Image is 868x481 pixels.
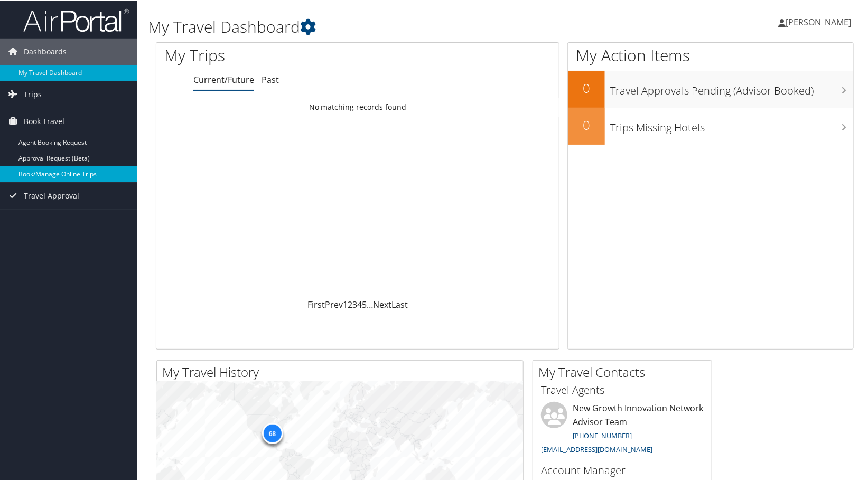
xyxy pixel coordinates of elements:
[568,107,853,144] a: 0Trips Missing Hotels
[536,401,709,457] li: New Growth Innovation Network Advisor Team
[262,73,279,84] a: Past
[573,430,632,439] a: [PHONE_NUMBER]
[391,298,408,309] a: Last
[325,298,343,309] a: Prev
[24,182,79,208] span: Travel Approval
[373,298,391,309] a: Next
[367,298,373,309] span: …
[307,298,325,309] a: First
[568,43,853,65] h1: My Action Items
[786,15,851,27] span: [PERSON_NAME]
[193,73,254,84] a: Current/Future
[568,115,605,133] h2: 0
[162,362,523,380] h2: My Travel History
[148,15,624,37] h1: My Travel Dashboard
[156,97,559,116] td: No matching records found
[343,298,348,309] a: 1
[24,107,64,134] span: Book Travel
[362,298,367,309] a: 5
[610,77,853,97] h3: Travel Approvals Pending (Advisor Booked)
[541,462,704,477] h3: Account Manager
[164,43,384,65] h1: My Trips
[23,7,129,32] img: airportal-logo.png
[568,78,605,96] h2: 0
[357,298,362,309] a: 4
[352,298,357,309] a: 3
[778,5,862,37] a: [PERSON_NAME]
[24,80,42,107] span: Trips
[538,362,712,380] h2: My Travel Contacts
[24,37,67,64] span: Dashboards
[262,422,283,443] div: 68
[568,70,853,107] a: 0Travel Approvals Pending (Advisor Booked)
[348,298,352,309] a: 2
[541,382,704,397] h3: Travel Agents
[610,114,853,134] h3: Trips Missing Hotels
[541,444,652,453] a: [EMAIL_ADDRESS][DOMAIN_NAME]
